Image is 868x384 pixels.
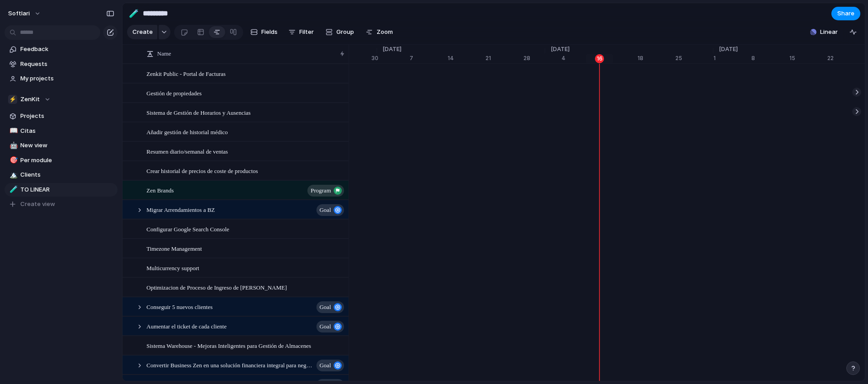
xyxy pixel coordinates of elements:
a: 🎯Per module [5,154,118,167]
button: Group [321,25,359,39]
span: Linear [820,28,838,37]
div: 1 [713,54,751,62]
div: 14 [448,54,486,62]
span: ZenKit [20,95,40,104]
span: Crear historial de precios de coste de productos [146,165,258,176]
div: 🏔️ [9,170,16,180]
span: Sistema de Gestión de Horarios y Ausencias [146,107,250,117]
button: Goal [316,360,344,371]
button: 🤖 [8,141,17,150]
div: 15 [789,54,827,62]
div: 30 [372,54,378,62]
span: My projects [20,74,114,83]
button: Goal [316,301,344,313]
div: 28 [524,54,545,62]
div: 16 [595,54,604,63]
div: 🤖 [9,140,16,151]
div: 🎯 [9,155,16,165]
div: ⚡ [8,95,17,104]
button: Fields [247,25,281,39]
span: Citas [20,126,114,136]
span: Resumen diario/semanal de ventas [146,146,228,156]
span: [DATE] [545,45,575,54]
div: 📖 [9,126,16,136]
span: [DATE] [713,45,743,54]
button: Create view [5,197,118,211]
a: Feedback [5,42,118,56]
span: Fields [261,28,278,37]
button: 📖 [8,126,17,136]
span: Goal [320,301,331,314]
div: 18 [637,54,675,62]
span: [DATE] [377,45,407,54]
a: 📖Citas [5,124,118,138]
span: Zen Brands [146,185,174,195]
span: Filter [299,28,314,37]
button: 🧪 [8,185,17,194]
span: Group [336,28,354,37]
span: New view [20,141,114,150]
button: Filter [285,25,317,39]
button: 🎯 [8,156,17,165]
div: 4 [561,54,599,62]
span: Optimizacion de Proceso de Ingreso de [PERSON_NAME] [146,282,287,292]
span: Per module [20,156,114,165]
span: Timezone Management [146,243,202,253]
div: 23 [334,54,372,62]
a: My projects [5,72,118,85]
span: Zoom [377,28,393,37]
a: 🧪TO LINEAR [5,183,118,197]
div: 8 [751,54,789,62]
span: Feedback [20,45,114,54]
button: Linear [807,25,841,39]
button: softlari [4,6,46,21]
span: Convertir Business Zen en una solución financiera integral para negocios en [GEOGRAPHIC_DATA] [146,360,314,370]
div: 🧪 [9,184,16,195]
span: Añadir gestión de historial médico [146,126,228,137]
span: Aumentar el ticket de cada cliente [146,321,226,331]
button: ⚡ZenKit [5,93,118,106]
span: Goal [320,320,331,333]
span: Migrar Arrendamientos a BZ [146,204,215,215]
span: program [311,184,331,197]
button: program [307,185,344,197]
button: Share [831,7,860,20]
span: Clients [20,170,114,179]
div: 21 [486,54,524,62]
span: Configurar Google Search Console [146,224,229,234]
span: Gestión de propiedades [146,88,202,98]
span: Create [132,28,153,37]
span: Sistema Warehouse - Mejoras Inteligentes para Gestión de Almacenes [146,340,311,351]
span: Goal [320,204,331,216]
span: TO LINEAR [20,185,114,194]
span: Multicurrency support [146,262,199,273]
span: Share [837,9,854,18]
span: Create view [20,200,55,209]
div: 7 [410,54,448,62]
span: Projects [20,112,114,121]
a: Projects [5,109,118,123]
a: 🤖New view [5,139,118,152]
button: Goal [316,321,344,332]
span: softlari [8,9,30,18]
button: Goal [316,204,344,216]
div: 🧪 [129,7,139,19]
a: Requests [5,57,118,71]
div: 25 [675,54,713,62]
span: Requests [20,60,114,69]
button: Create [127,25,157,39]
span: Conseguir 5 nuevos clientes [146,301,212,312]
button: 🏔️ [8,170,17,179]
a: 🏔️Clients [5,168,118,182]
span: Zenkit Public - Portal de Facturas [146,68,226,79]
span: Goal [320,359,331,372]
button: 🧪 [127,6,141,21]
div: 11 [599,54,637,62]
button: Zoom [362,25,396,39]
div: 22 [827,54,865,62]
